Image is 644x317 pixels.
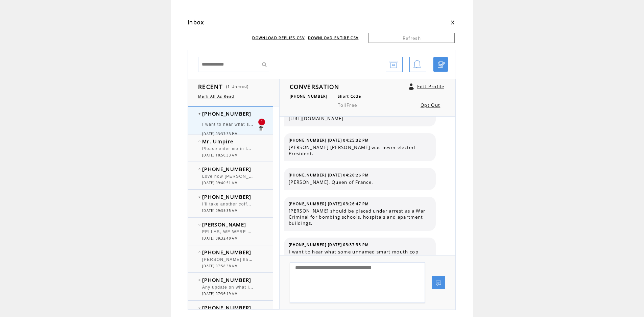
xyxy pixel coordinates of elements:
[433,57,448,72] a: Click to start a chat with mobile number by SMS
[290,82,339,91] span: CONVERSATION
[289,116,431,122] span: [URL][DOMAIN_NAME]
[289,144,431,156] span: [PERSON_NAME] [PERSON_NAME] was never elected President.
[338,94,361,99] span: Short Code
[202,249,252,255] span: [PHONE_NUMBER]
[252,35,305,40] a: DOWNLOAD REPLIES CSV
[198,279,200,281] img: bulletEmpty.png
[198,196,200,198] img: bulletEmpty.png
[202,110,252,117] span: [PHONE_NUMBER]
[289,249,431,261] span: I want to hear what some unnamed smart mouth cop said to you. Cover that first.
[202,264,238,268] span: [DATE] 07:58:38 AM
[202,236,238,241] span: [DATE] 09:32:40 AM
[202,138,233,145] span: Mr. Umpire
[198,168,200,170] img: bulletEmpty.png
[259,57,269,72] input: Submit
[198,224,200,225] img: bulletEmpty.png
[421,102,440,108] a: Opt Out
[202,166,252,172] span: [PHONE_NUMBER]
[368,33,455,43] a: Refresh
[202,200,478,207] span: I'll take another coffee shop over another gambling parlor which we have way too many in the city...
[202,120,383,127] span: I want to hear what some unnamed smart mouth cop said to you. Cover that first.
[258,125,264,132] a: Click to delete these messgaes
[202,304,252,311] span: [PHONE_NUMBER]
[198,251,200,253] img: bulletEmpty.png
[417,83,444,90] a: Edit Profile
[202,221,246,228] span: [PERSON_NAME]
[289,138,369,143] span: [PHONE_NUMBER] [DATE] 04:25:32 PM
[289,242,369,247] span: [PHONE_NUMBER] [DATE] 03:37:33 PM
[202,255,410,262] span: [PERSON_NAME] have you heard that the mall is putting in a dance studio and a tattoo shop
[202,132,238,136] span: [DATE] 03:37:33 PM
[198,141,200,142] img: bulletEmpty.png
[226,84,248,89] span: (1 Unread)
[202,209,238,213] span: [DATE] 09:35:35 AM
[188,19,204,26] span: Inbox
[198,82,223,91] span: RECENT
[409,83,414,90] a: Click to edit user profile
[202,153,238,157] span: [DATE] 10:50:33 AM
[289,173,369,177] span: [PHONE_NUMBER] [DATE] 04:26:26 PM
[289,201,369,206] span: [PHONE_NUMBER] [DATE] 03:26:47 PM
[202,145,393,151] span: Please enter me in the drawing for [US_STATE]/Jefferson Starship. [PERSON_NAME]
[413,57,421,72] img: bell.png
[202,276,252,283] span: [PHONE_NUMBER]
[198,94,234,99] a: Mark All As Read
[202,181,238,185] span: [DATE] 09:40:51 AM
[202,283,286,290] span: Any update on what is coming to Tjs?
[198,113,200,115] img: bulletFull.png
[290,94,328,99] span: [PHONE_NUMBER]
[202,193,252,200] span: [PHONE_NUMBER]
[202,172,402,179] span: Love how [PERSON_NAME] sounded peeved that he didn't break [PERSON_NAME] news.
[198,307,200,309] img: bulletEmpty.png
[308,35,358,40] a: DOWNLOAD ENTIRE CSV
[389,57,398,72] img: archive.png
[289,208,431,226] span: [PERSON_NAME] should be placed under arrest as a War Criminal for bombing schools, hospitals and ...
[289,179,431,185] span: [PERSON_NAME], Queen of France.
[258,119,265,125] div: 1
[338,102,357,108] span: TollFree
[202,292,238,296] span: [DATE] 07:36:19 AM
